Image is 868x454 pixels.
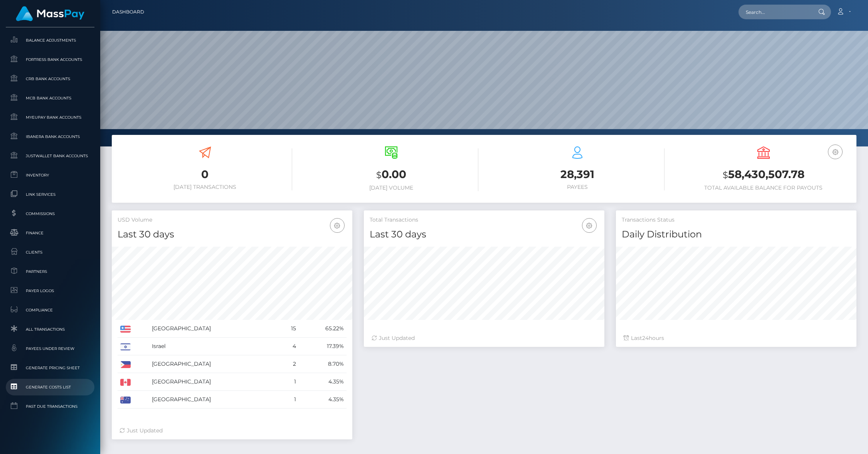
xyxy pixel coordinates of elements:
h6: [DATE] Transactions [118,184,292,190]
img: US.png [120,326,131,333]
td: [GEOGRAPHIC_DATA] [149,355,278,373]
div: Last hours [624,334,849,342]
span: Payer Logos [9,286,91,295]
a: Compliance [6,302,94,318]
a: Generate Pricing Sheet [6,360,94,376]
td: 4 [278,338,299,355]
h4: Last 30 days [118,228,347,241]
td: 4.35% [299,373,347,391]
span: Link Services [9,190,91,199]
a: Finance [6,225,94,241]
td: 1 [278,373,299,391]
span: Commissions [9,209,91,218]
a: Past Due Transactions [6,398,94,415]
small: $ [723,170,728,180]
h5: Total Transactions [370,216,599,224]
a: Generate Costs List [6,379,94,395]
input: Search... [738,5,811,19]
a: Ibanera Bank Accounts [6,128,94,145]
a: All Transactions [6,321,94,338]
span: JustWallet Bank Accounts [9,151,91,160]
span: Past Due Transactions [9,402,91,411]
span: Generate Costs List [9,383,91,392]
a: MCB Bank Accounts [6,90,94,106]
h5: USD Volume [118,216,347,224]
td: 1 [278,391,299,409]
td: 17.39% [299,338,347,355]
span: MCB Bank Accounts [9,94,91,103]
a: Partners [6,263,94,280]
img: IL.png [120,343,131,350]
img: CA.png [120,379,131,386]
a: Fortress Bank Accounts [6,51,94,68]
h3: 0.00 [304,167,478,183]
a: Link Services [6,186,94,203]
h3: 58,430,507.78 [676,167,851,183]
span: All Transactions [9,325,91,334]
h6: Payees [490,184,664,190]
h3: 0 [118,167,292,182]
h4: Last 30 days [370,228,599,241]
a: Commissions [6,205,94,222]
a: MyEUPay Bank Accounts [6,109,94,126]
span: Payees under Review [9,344,91,353]
a: Clients [6,244,94,261]
img: MassPay Logo [16,6,84,21]
td: [GEOGRAPHIC_DATA] [149,320,278,338]
span: Fortress Bank Accounts [9,55,91,64]
small: $ [376,170,382,180]
span: Finance [9,229,91,237]
td: [GEOGRAPHIC_DATA] [149,373,278,391]
span: Clients [9,248,91,257]
a: CRB Bank Accounts [6,71,94,87]
a: Dashboard [112,4,144,20]
td: 65.22% [299,320,347,338]
a: JustWallet Bank Accounts [6,148,94,164]
a: Payer Logos [6,282,94,299]
h3: 28,391 [490,167,664,182]
h6: [DATE] Volume [304,185,478,191]
span: CRB Bank Accounts [9,74,91,83]
h4: Daily Distribution [622,228,851,241]
span: Ibanera Bank Accounts [9,132,91,141]
span: Compliance [9,306,91,314]
td: 8.70% [299,355,347,373]
td: [GEOGRAPHIC_DATA] [149,391,278,409]
td: 15 [278,320,299,338]
td: 4.35% [299,391,347,409]
span: 24 [642,335,649,341]
h6: Total Available Balance for Payouts [676,185,851,191]
span: Balance Adjustments [9,36,91,45]
td: 2 [278,355,299,373]
span: Generate Pricing Sheet [9,363,91,372]
img: AU.png [120,397,131,404]
span: MyEUPay Bank Accounts [9,113,91,122]
span: Partners [9,267,91,276]
td: Israel [149,338,278,355]
img: PH.png [120,361,131,368]
a: Balance Adjustments [6,32,94,49]
div: Just Updated [119,427,345,435]
h5: Transactions Status [622,216,851,224]
div: Just Updated [372,334,597,342]
span: Inventory [9,171,91,180]
a: Inventory [6,167,94,183]
a: Payees under Review [6,340,94,357]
